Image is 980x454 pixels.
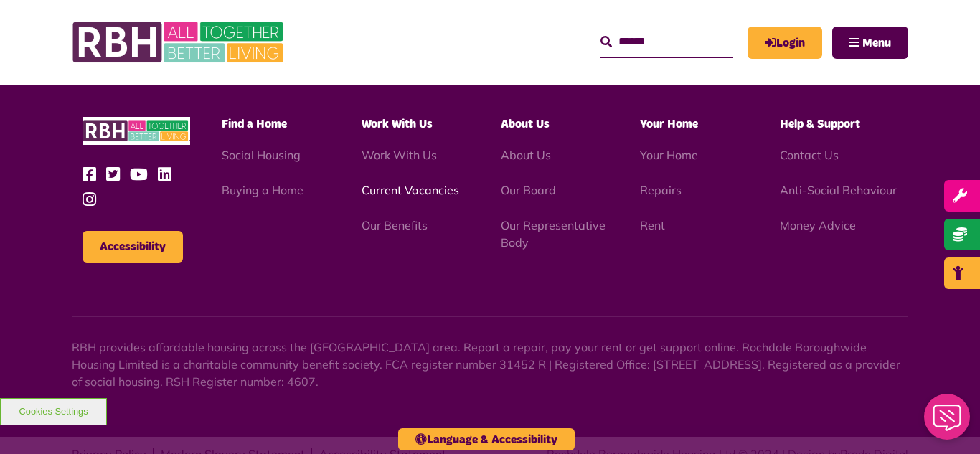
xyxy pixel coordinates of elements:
a: Our Representative Body [501,218,606,250]
a: Current Vacancies [362,183,459,197]
span: Work With Us [362,118,433,130]
span: Find a Home [222,118,287,130]
a: Contact Us [780,148,839,162]
a: Social Housing - open in a new tab [222,148,301,162]
img: RBH [72,14,287,70]
input: Search [600,27,733,57]
a: Your Home [640,148,698,162]
button: Accessibility [83,231,183,263]
a: Anti-Social Behaviour [780,183,897,197]
a: Our Benefits [362,218,428,232]
span: Help & Support [780,118,860,130]
img: RBH [83,117,190,145]
a: Our Board [501,183,556,197]
button: Language & Accessibility [398,428,575,450]
a: MyRBH [748,27,822,59]
a: Buying a Home [222,183,303,197]
span: Your Home [640,118,698,130]
p: RBH provides affordable housing across the [GEOGRAPHIC_DATA] area. Report a repair, pay your rent... [72,339,908,390]
a: Money Advice [780,218,856,232]
iframe: Netcall Web Assistant for live chat [915,389,980,454]
a: About Us [501,148,551,162]
a: Repairs [640,183,682,197]
a: Rent [640,218,665,232]
span: Menu [862,37,891,49]
a: Work With Us [362,148,437,162]
button: Navigation [832,27,908,59]
span: About Us [501,118,550,130]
